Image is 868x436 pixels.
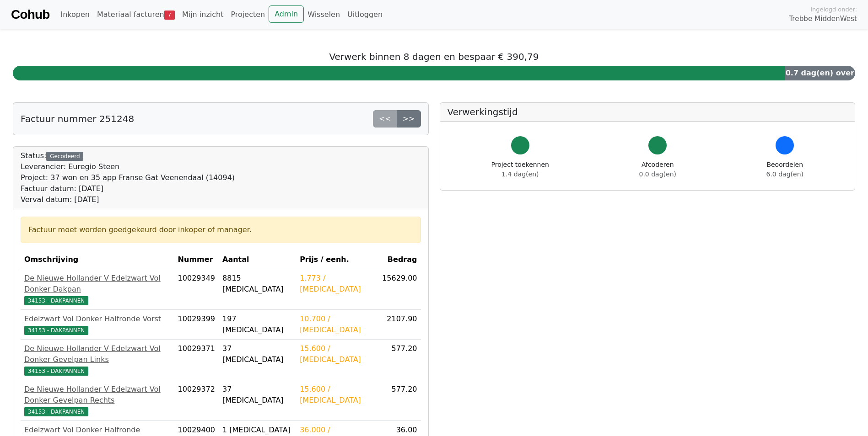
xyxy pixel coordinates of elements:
span: 34153 - DAKPANNEN [24,367,88,376]
th: Prijs / eenh. [296,250,378,269]
span: 6.0 dag(en) [766,170,803,178]
td: 10029372 [174,380,219,421]
a: Admin [269,5,304,23]
div: Factuur moet worden goedgekeurd door inkoper of manager. [28,224,413,235]
span: 0.0 dag(en) [639,170,676,178]
a: Inkopen [57,5,93,24]
span: Ingelogd onder: [810,5,857,14]
th: Bedrag [378,250,421,269]
div: Verval datum: [DATE] [21,194,235,205]
div: De Nieuwe Hollander V Edelzwart Vol Donker Gevelpan Rechts [24,384,171,406]
a: Edelzwart Vol Donker Halfronde Vorst34153 - DAKPANNEN [24,314,171,335]
div: Factuur datum: [DATE] [21,183,235,194]
div: 8815 [MEDICAL_DATA] [222,273,292,295]
div: Project: 37 won en 35 app Franse Gat Veenendaal (14094) [21,172,235,183]
td: 15629.00 [378,269,421,310]
div: Leverancier: Euregio Steen [21,161,235,172]
div: Beoordelen [766,160,803,179]
td: 10029399 [174,310,219,340]
div: Gecodeerd [46,152,83,161]
div: De Nieuwe Hollander V Edelzwart Vol Donker Gevelpan Links [24,343,171,365]
a: Projecten [227,5,269,24]
div: 0.7 dag(en) over [785,66,855,80]
a: De Nieuwe Hollander V Edelzwart Vol Donker Dakpan34153 - DAKPANNEN [24,273,171,306]
td: 577.20 [378,380,421,421]
h5: Factuur nummer 251248 [21,113,134,124]
td: 2107.90 [378,310,421,340]
a: Uitloggen [344,5,386,24]
a: >> [397,110,421,128]
span: 34153 - DAKPANNEN [24,407,88,416]
div: 1.773 / [MEDICAL_DATA] [300,273,375,295]
h5: Verwerk binnen 8 dagen en bespaar € 390,79 [13,51,855,62]
div: De Nieuwe Hollander V Edelzwart Vol Donker Dakpan [24,273,171,295]
span: 7 [164,11,175,20]
th: Aantal [219,250,296,269]
div: Afcoderen [639,160,676,179]
td: 10029349 [174,269,219,310]
div: Project toekennen [491,160,549,179]
h5: Verwerkingstijd [447,106,848,117]
a: De Nieuwe Hollander V Edelzwart Vol Donker Gevelpan Links34153 - DAKPANNEN [24,343,171,376]
span: Trebbe MiddenWest [789,14,857,24]
div: 37 [MEDICAL_DATA] [222,384,292,406]
a: Materiaal facturen7 [93,5,178,24]
th: Omschrijving [21,250,174,269]
span: 34153 - DAKPANNEN [24,326,88,335]
a: Cohub [11,4,49,26]
div: 15.600 / [MEDICAL_DATA] [300,343,375,365]
a: Mijn inzicht [178,5,227,24]
div: 10.700 / [MEDICAL_DATA] [300,314,375,335]
a: Wisselen [304,5,344,24]
td: 577.20 [378,340,421,380]
div: 1 [MEDICAL_DATA] [222,425,292,436]
span: 34153 - DAKPANNEN [24,296,88,305]
td: 10029371 [174,340,219,380]
div: Status: [21,150,235,205]
span: 1.4 dag(en) [501,170,539,178]
a: De Nieuwe Hollander V Edelzwart Vol Donker Gevelpan Rechts34153 - DAKPANNEN [24,384,171,417]
div: 37 [MEDICAL_DATA] [222,343,292,365]
div: Edelzwart Vol Donker Halfronde Vorst [24,314,171,324]
th: Nummer [174,250,219,269]
div: 15.600 / [MEDICAL_DATA] [300,384,375,406]
div: 197 [MEDICAL_DATA] [222,314,292,335]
